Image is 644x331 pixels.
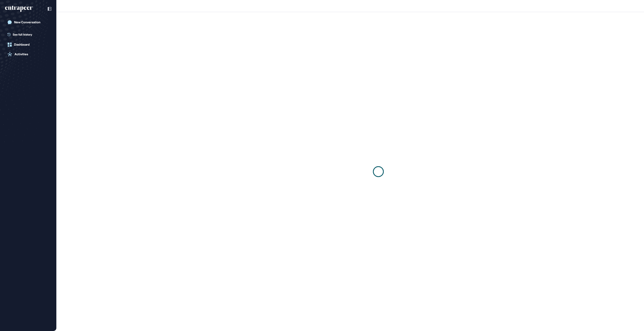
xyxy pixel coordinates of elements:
[13,32,32,37] span: See full history
[5,18,51,26] a: New Conversation
[5,50,51,58] a: Activities
[5,41,51,49] a: Dashboard
[5,6,33,12] div: entrapeer-logo
[7,32,51,37] a: See full history
[14,52,28,56] div: Activities
[14,43,30,46] div: Dashboard
[14,20,40,24] div: New Conversation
